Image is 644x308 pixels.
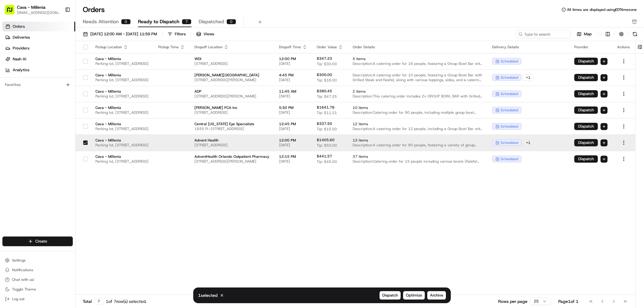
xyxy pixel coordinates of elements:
span: [DATE] 12:00 AM - [DATE] 11:59 PM [90,31,157,37]
span: [DATE] [279,143,307,148]
div: 7 [182,19,191,24]
button: Chat with us! [2,275,73,284]
span: Deliveries [13,35,30,40]
a: Deliveries [2,33,75,42]
span: 2 items [353,89,482,94]
span: Tip: $11.21 [317,110,337,115]
span: Tip: $30.00 [317,62,337,66]
span: Advent Health [194,138,269,143]
div: Order Value [317,45,343,49]
button: Filters [165,30,188,38]
button: Dispatch [574,106,598,114]
button: Toggle Theme [2,285,73,294]
span: [DATE] [279,126,307,131]
span: [STREET_ADDRESS] [194,110,269,115]
span: [DATE] [279,61,307,66]
span: [STREET_ADDRESS][PERSON_NAME] [194,94,269,99]
span: Tip: $45.00 [317,159,337,164]
span: scheduled [501,91,518,96]
span: Log out [12,297,24,301]
span: Optimize [406,293,422,298]
span: [DATE] [279,159,307,164]
p: 1 selected [198,292,217,298]
span: 4:45 PM [279,73,307,78]
div: 1 of 7 row(s) selected. [106,298,146,304]
span: 12:15 PM [279,154,307,159]
div: Total [83,298,103,305]
span: 12:45 PM [279,122,307,126]
span: $337.50 [317,121,332,126]
span: Orders [13,24,25,29]
span: $380.45 [317,89,332,94]
span: [DATE] [279,110,307,115]
span: [STREET_ADDRESS][PERSON_NAME] [194,78,269,82]
span: 11:45 AM [279,89,307,94]
div: 0 [226,19,236,24]
span: Tip: $47.25 [317,94,337,99]
span: [PERSON_NAME][GEOGRAPHIC_DATA] [194,73,269,78]
div: 0 [121,19,131,24]
button: Create [2,237,73,246]
span: 5 items [353,56,482,61]
button: Map [573,30,596,38]
span: Create [35,239,47,244]
span: scheduled [501,59,518,64]
div: Delivery Details [492,45,565,49]
button: Settings [2,256,73,265]
span: All times are displayed using EDT timezone [567,7,637,12]
span: Ready to Dispatch [138,18,179,25]
p: Rows per page [498,298,527,304]
span: Cava - Millenia [95,122,149,126]
span: Parking lot, [STREET_ADDRESS] [95,94,149,99]
button: [DATE] 12:00 AM - [DATE] 11:59 PM [80,30,160,38]
span: Cava - Millenia [95,138,149,143]
span: 12:00 PM [279,138,307,143]
div: + 1 [523,74,534,81]
div: Order Details [353,45,482,49]
span: Cava - Millenia [95,73,149,78]
a: Providers [2,43,75,53]
button: Dispatch [380,291,401,300]
span: Cava - Millenia [95,154,149,159]
button: Dispatch [574,123,598,130]
button: Dispatch [574,155,598,163]
div: Filters [175,31,186,37]
div: Dropoff Time [279,45,307,49]
span: Description: Catering order for 90 people, including multiple group bowl bars with grilled chicke... [353,110,482,115]
button: Dispatch [574,58,598,65]
span: $300.00 [317,72,332,77]
button: Dispatch [574,139,598,146]
button: Views [194,30,217,38]
span: Parking lot, [STREET_ADDRESS] [95,61,149,66]
span: [STREET_ADDRESS] [194,61,269,66]
span: Analytics [13,67,29,73]
span: Parking lot, [STREET_ADDRESS] [95,78,149,82]
span: Description: Catering order for 15 people including various bowls (Falafel Crunch, Spicy Lamb + A... [353,159,482,164]
span: Providers [13,46,29,51]
div: 7 [94,298,103,305]
button: Dispatch [574,74,598,81]
button: Dispatch [574,90,598,97]
span: 5:30 PM [279,105,307,110]
span: Needs Attention [83,18,119,25]
span: scheduled [501,124,518,129]
span: scheduled [501,108,518,113]
div: Pickup Time [158,45,185,49]
span: [STREET_ADDRESS][PERSON_NAME] [194,159,269,164]
button: Cava - Millenia[EMAIL_ADDRESS][DOMAIN_NAME] [2,2,62,17]
div: Actions [617,45,630,49]
span: Dispatched [199,18,224,25]
span: scheduled [501,157,518,161]
span: Tip: $16.00 [317,78,337,83]
span: Description: A catering order for 10 people, featuring a Group Bowl Bar with Grilled Steak and Fa... [353,73,482,82]
div: Favorites [2,80,73,90]
span: AdventHealth Orlando Outpatient Pharmacy [194,154,269,159]
h1: Orders [83,5,105,14]
span: $441.57 [317,154,332,159]
button: Archive [427,291,446,300]
a: Nash AI [2,54,75,64]
span: WDI [194,56,269,61]
span: 10 items [353,105,482,110]
span: Chat with us! [12,277,34,282]
span: [PERSON_NAME] PCA Inc [194,105,269,110]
